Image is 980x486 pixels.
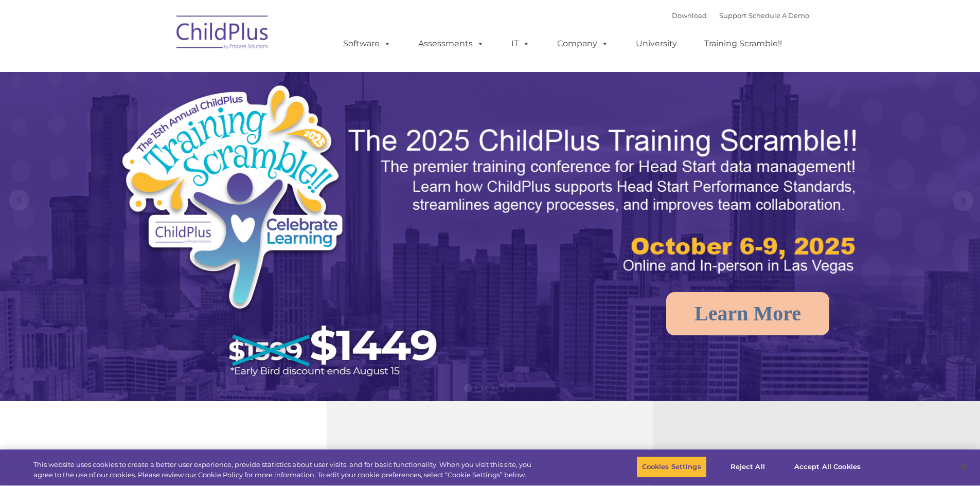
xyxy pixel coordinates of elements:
[143,110,187,118] span: Phone number
[501,33,540,54] a: IT
[672,11,809,20] font: |
[636,456,707,478] button: Cookies Settings
[33,460,539,480] div: This website uses cookies to create a better user experience, provide statistics about user visit...
[716,456,780,478] button: Reject All
[171,8,274,60] img: ChildPlus by Procare Solutions
[547,33,619,54] a: Company
[408,33,494,54] a: Assessments
[694,33,792,54] a: Training Scramble!!
[952,456,975,478] button: Close
[626,33,687,54] a: University
[333,33,401,54] a: Software
[749,11,809,20] a: Schedule A Demo
[719,11,746,20] a: Support
[789,456,866,478] button: Accept All Cookies
[672,11,707,20] a: Download
[666,292,829,335] a: Learn More
[143,68,174,76] span: Last name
